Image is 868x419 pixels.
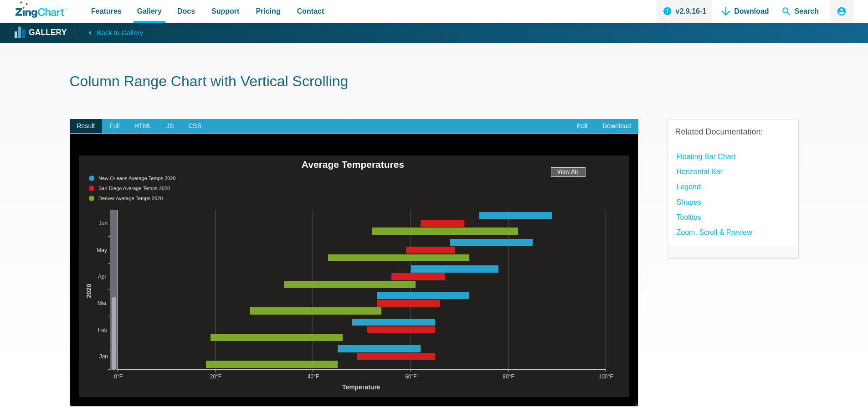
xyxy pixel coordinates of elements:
span: Features [91,5,122,17]
h3: Related Documentation: [675,127,791,137]
span: HTML [127,119,159,134]
a: Zoom, Scroll & Preview [677,226,752,238]
strong: Gallery [29,29,67,37]
span: Gallery [137,5,162,17]
a: Tooltips [677,211,701,223]
span: Result [70,119,103,134]
span: CSS [181,119,209,134]
div: ​ [70,133,638,406]
a: Back to Gallery [76,26,143,39]
h1: Column Range Chart with Vertical Scrolling [70,72,799,93]
a: Floating Bar Chart [677,150,736,163]
a: ZingChart Logo. Click to return to the homepage [15,1,67,18]
a: Download [595,119,638,134]
a: Horizontal Bar [677,166,723,178]
span: Pricing [256,5,280,17]
span: Contact [297,5,324,17]
span: Back to Gallery [97,27,143,39]
a: Shapes [677,196,701,208]
span: Full [102,119,127,134]
a: Legend [677,181,701,193]
span: Docs [177,5,195,17]
a: Edit [570,119,595,134]
span: JS [159,119,181,134]
a: Gallery [15,26,67,40]
span: Support [211,5,239,17]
